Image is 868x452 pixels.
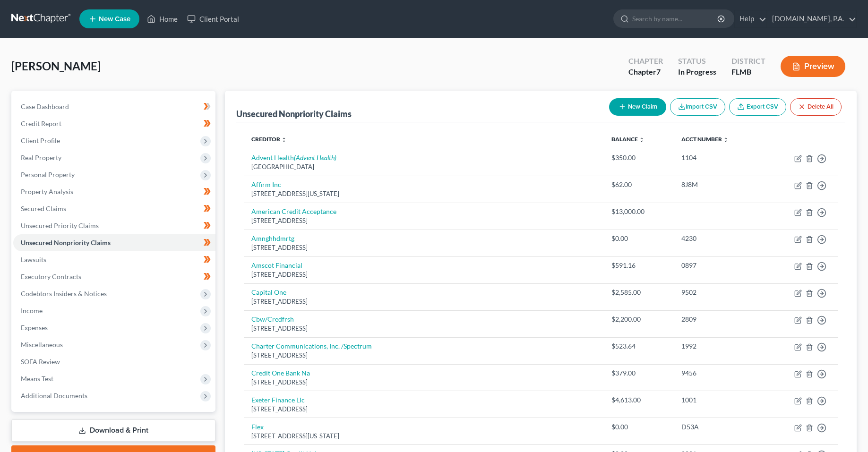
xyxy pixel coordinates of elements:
div: [STREET_ADDRESS] [251,405,596,414]
div: D53A [681,422,756,432]
a: American Credit Acceptance [251,207,336,215]
div: Status [678,56,716,67]
div: [STREET_ADDRESS] [251,270,596,279]
a: Secured Claims [13,200,215,217]
span: Additional Documents [21,392,87,400]
a: Credit Report [13,115,215,132]
div: Chapter [628,67,663,77]
a: Unsecured Priority Claims [13,217,215,234]
div: 9502 [681,288,756,297]
div: 1104 [681,153,756,162]
i: unfold_more [639,137,645,143]
span: New Case [99,16,130,23]
div: [STREET_ADDRESS] [251,378,596,387]
a: SOFA Review [13,353,215,370]
button: Import CSV [670,98,725,116]
a: Home [142,10,182,27]
a: Capital One [251,288,286,296]
div: [STREET_ADDRESS] [251,324,596,333]
span: Expenses [21,324,48,332]
div: 4230 [681,234,756,243]
div: In Progress [678,67,716,77]
a: Client Portal [182,10,244,27]
div: 2809 [681,315,756,324]
span: Executory Contracts [21,273,81,281]
div: [STREET_ADDRESS] [251,297,596,306]
div: $13,000.00 [611,207,666,216]
div: 1992 [681,341,756,351]
div: [STREET_ADDRESS] [251,243,596,252]
div: [GEOGRAPHIC_DATA] [251,162,596,171]
a: Export CSV [729,98,786,116]
div: $0.00 [611,422,666,432]
a: Property Analysis [13,183,215,200]
div: 1001 [681,395,756,405]
i: unfold_more [281,137,287,143]
div: $2,585.00 [611,288,666,297]
a: Flex [251,423,264,431]
span: Miscellaneous [21,341,63,349]
a: Executory Contracts [13,268,215,285]
span: Means Test [21,375,53,383]
input: Search by name... [632,10,719,27]
div: $523.64 [611,341,666,351]
a: Download & Print [11,419,215,442]
span: Income [21,307,43,315]
i: (Advent Health) [294,154,336,162]
div: $0.00 [611,234,666,243]
span: Unsecured Priority Claims [21,222,99,230]
a: Advent Health(Advent Health) [251,154,336,162]
span: Real Property [21,154,61,162]
div: FLMB [731,67,765,77]
div: [STREET_ADDRESS][US_STATE] [251,189,596,198]
a: Case Dashboard [13,98,215,115]
i: unfold_more [723,137,729,143]
button: New Claim [609,98,666,116]
span: Property Analysis [21,188,73,196]
a: Acct Number unfold_more [681,136,729,143]
div: Unsecured Nonpriority Claims [236,108,352,119]
div: $379.00 [611,368,666,378]
button: Preview [781,56,845,77]
span: Client Profile [21,136,60,145]
span: 7 [656,67,661,76]
span: Secured Claims [21,205,66,213]
a: Affirm Inc [251,180,281,188]
div: [STREET_ADDRESS] [251,351,596,360]
div: 9456 [681,368,756,378]
div: [STREET_ADDRESS] [251,216,596,225]
a: Exeter Finance Llc [251,396,305,404]
a: Lawsuits [13,251,215,268]
span: Codebtors Insiders & Notices [21,290,107,298]
a: Balance unfold_more [611,136,645,143]
div: $62.00 [611,180,666,189]
span: Unsecured Nonpriority Claims [21,239,111,247]
span: Personal Property [21,171,75,179]
a: Unsecured Nonpriority Claims [13,234,215,251]
span: [PERSON_NAME] [11,59,101,73]
a: Creditor unfold_more [251,136,287,143]
a: Amscot Financial [251,261,302,269]
div: District [731,56,765,67]
div: Chapter [628,56,663,67]
span: Case Dashboard [21,102,69,111]
div: $4,613.00 [611,395,666,405]
span: SOFA Review [21,358,60,366]
div: [STREET_ADDRESS][US_STATE] [251,432,596,441]
a: Credit One Bank Na [251,369,310,377]
span: Lawsuits [21,256,46,264]
div: $350.00 [611,153,666,162]
span: Credit Report [21,119,61,128]
div: $2,200.00 [611,315,666,324]
button: Delete All [790,98,842,116]
div: 0897 [681,261,756,270]
a: Charter Communications, Inc. /Spectrum [251,342,372,350]
a: Cbw/Credfrsh [251,315,294,323]
a: [DOMAIN_NAME], P.A. [767,10,856,27]
a: Amnghhdmrtg [251,234,294,242]
div: $591.16 [611,261,666,270]
div: 8J8M [681,180,756,189]
a: Help [735,10,766,27]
